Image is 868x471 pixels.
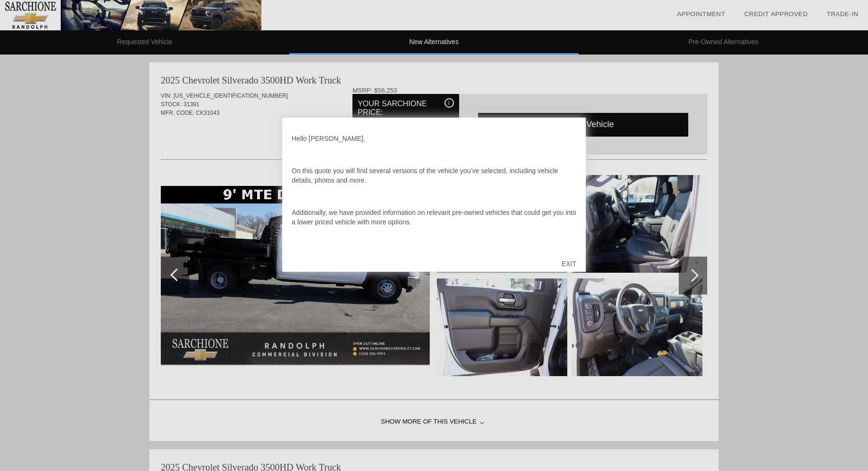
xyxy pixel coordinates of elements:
div: EXIT [552,249,586,278]
p: Hello [PERSON_NAME], [292,134,576,143]
p: On this quote you will find several versions of the vehicle you’ve selected, including vehicle de... [292,166,576,185]
p: Once you’ve browsed the details in this quote, don’t forget to click on or to take the next step. [292,249,576,268]
p: Additionally, we have provided information on relevant pre-owned vehicles that could get you into... [292,208,576,227]
a: Credit Approved [744,10,808,18]
a: Trade-In [827,10,859,18]
a: Appointment [677,10,725,18]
